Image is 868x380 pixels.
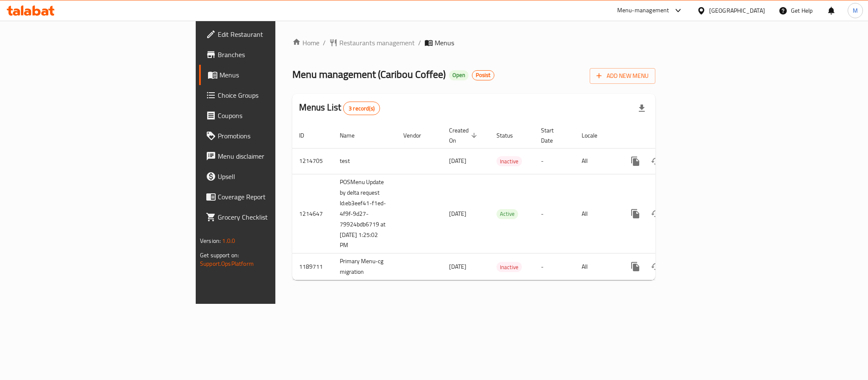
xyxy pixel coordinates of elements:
span: Add New Menu [596,71,649,81]
span: Start Date [541,125,565,146]
span: ID [299,130,315,140]
span: Name [340,130,366,140]
span: Edit Restaurant [218,29,334,39]
a: Branches [199,44,341,65]
a: Choice Groups [199,85,341,105]
div: Inactive [496,262,522,272]
span: Version: [200,235,221,246]
li: / [418,38,421,48]
span: Active [496,209,518,219]
div: [GEOGRAPHIC_DATA] [709,6,765,15]
span: [DATE] [449,261,466,272]
div: Menu-management [617,6,669,16]
span: Posist [472,72,494,79]
button: more [625,151,646,171]
button: Change Status [646,204,666,224]
a: Support.OpsPlatform [200,258,254,269]
span: Grocery Checklist [218,212,334,222]
button: more [625,256,646,277]
span: Branches [218,50,334,60]
span: [DATE] [449,155,466,166]
span: Upsell [218,171,334,182]
td: - [534,253,575,280]
span: Inactive [496,157,522,166]
a: Edit Restaurant [199,24,341,44]
button: more [625,204,646,224]
div: Total records count [343,102,380,115]
th: Actions [618,123,713,149]
span: Locale [582,130,608,140]
td: - [534,148,575,174]
td: test [333,148,397,174]
td: All [575,253,618,280]
td: All [575,148,618,174]
nav: breadcrumb [292,38,655,48]
a: Restaurants management [329,38,415,48]
a: Coupons [199,105,341,126]
span: Promotions [218,131,334,141]
td: All [575,174,618,253]
span: Menus [435,38,454,48]
span: Coverage Report [218,192,334,202]
span: Status [496,130,524,140]
span: [DATE] [449,208,466,219]
span: Choice Groups [218,90,334,100]
span: Get support on: [200,250,239,261]
span: Inactive [496,262,522,272]
span: 1.0.0 [222,235,235,246]
td: Primary Menu-cg migration [333,253,397,280]
span: Open [449,72,469,79]
a: Upsell [199,166,341,187]
div: Export file [632,98,652,118]
span: Vendor [403,130,432,140]
span: Menu disclaimer [218,151,334,161]
span: Restaurants management [339,38,415,48]
a: Coverage Report [199,187,341,207]
button: Change Status [646,151,666,171]
span: 3 record(s) [344,105,380,113]
span: Menus [219,70,334,80]
a: Menu disclaimer [199,146,341,166]
a: Grocery Checklist [199,207,341,227]
button: Change Status [646,256,666,277]
table: enhanced table [292,123,713,281]
td: POSMenu Update by delta request Id:eb3eef41-f1ed-4f9f-9d27-79924bdb6719 at [DATE] 1:25:02 PM [333,174,397,253]
a: Menus [199,65,341,85]
div: Open [449,70,469,80]
td: - [534,174,575,253]
button: Add New Menu [590,68,655,84]
span: Menu management ( Caribou Coffee ) [292,65,446,84]
a: Promotions [199,126,341,146]
span: Created On [449,125,480,146]
h2: Menus List [299,101,380,115]
span: M [853,6,858,15]
span: Coupons [218,110,334,121]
